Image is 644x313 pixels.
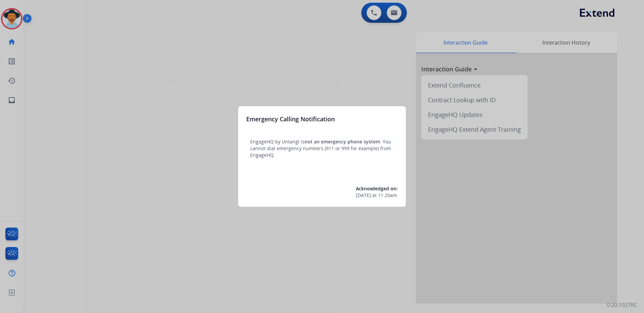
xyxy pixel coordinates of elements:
[246,114,335,124] h3: Emergency Calling Notification
[250,138,394,159] p: EngageHQ by Untangl is . You cannot dial emergency numbers (911 or 999 for example) from EngageHQ.
[378,192,397,199] span: 11:20am
[356,185,398,192] span: Acknowledged on:
[356,192,398,199] div: at
[356,192,371,199] span: [DATE]
[607,301,637,309] p: 0.20.1027RC
[305,138,380,145] span: not an emergency phone system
